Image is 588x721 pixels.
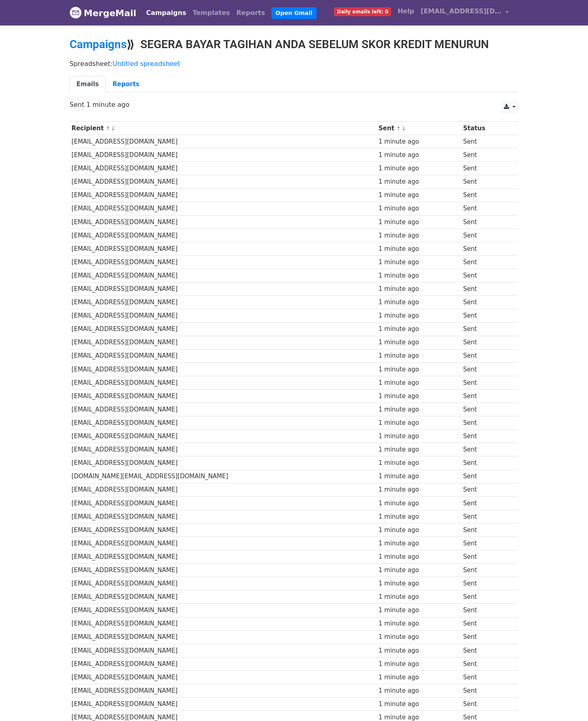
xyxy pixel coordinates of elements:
[461,590,511,604] td: Sent
[70,349,376,363] td: [EMAIL_ADDRESS][DOMAIN_NAME]
[379,673,459,682] div: 1 minute ago
[379,137,459,146] div: 1 minute ago
[461,256,511,269] td: Sent
[379,338,459,347] div: 1 minute ago
[461,550,511,564] td: Sent
[70,269,376,282] td: [EMAIL_ADDRESS][DOMAIN_NAME]
[233,5,269,21] a: Reports
[379,526,459,535] div: 1 minute ago
[70,644,376,657] td: [EMAIL_ADDRESS][DOMAIN_NAME]
[461,577,511,590] td: Sent
[331,3,394,19] a: Daily emails left: 0
[379,258,459,267] div: 1 minute ago
[461,229,511,242] td: Sent
[143,5,189,21] a: Campaigns
[70,604,376,617] td: [EMAIL_ADDRESS][DOMAIN_NAME]
[379,660,459,669] div: 1 minute ago
[379,177,459,187] div: 1 minute ago
[461,322,511,336] td: Sent
[379,686,459,696] div: 1 minute ago
[461,617,511,630] td: Sent
[70,309,376,322] td: [EMAIL_ADDRESS][DOMAIN_NAME]
[379,472,459,481] div: 1 minute ago
[461,336,511,349] td: Sent
[379,445,459,454] div: 1 minute ago
[70,122,376,135] th: Recipient
[70,537,376,550] td: [EMAIL_ADDRESS][DOMAIN_NAME]
[461,215,511,229] td: Sent
[106,76,146,93] a: Reports
[417,3,512,22] a: [EMAIL_ADDRESS][DOMAIN_NAME]
[379,378,459,388] div: 1 minute ago
[70,657,376,670] td: [EMAIL_ADDRESS][DOMAIN_NAME]
[461,537,511,550] td: Sent
[70,282,376,296] td: [EMAIL_ADDRESS][DOMAIN_NAME]
[379,592,459,602] div: 1 minute ago
[379,485,459,494] div: 1 minute ago
[461,389,511,403] td: Sent
[70,76,106,93] a: Emails
[379,164,459,173] div: 1 minute ago
[70,336,376,349] td: [EMAIL_ADDRESS][DOMAIN_NAME]
[70,148,376,162] td: [EMAIL_ADDRESS][DOMAIN_NAME]
[461,483,511,496] td: Sent
[461,242,511,255] td: Sent
[379,324,459,334] div: 1 minute ago
[271,7,316,19] a: Open Gmail
[70,162,376,175] td: [EMAIL_ADDRESS][DOMAIN_NAME]
[334,7,391,16] span: Daily emails left: 0
[461,510,511,523] td: Sent
[461,175,511,189] td: Sent
[461,604,511,617] td: Sent
[111,125,115,131] a: ↓
[379,392,459,401] div: 1 minute ago
[70,363,376,376] td: [EMAIL_ADDRESS][DOMAIN_NAME]
[461,148,511,162] td: Sent
[379,566,459,575] div: 1 minute ago
[70,376,376,389] td: [EMAIL_ADDRESS][DOMAIN_NAME]
[70,389,376,403] td: [EMAIL_ADDRESS][DOMAIN_NAME]
[379,432,459,441] div: 1 minute ago
[379,218,459,227] div: 1 minute ago
[70,4,136,21] a: MergeMail
[189,5,233,21] a: Templates
[70,135,376,148] td: [EMAIL_ADDRESS][DOMAIN_NAME]
[376,122,461,135] th: Sent
[379,351,459,360] div: 1 minute ago
[461,670,511,684] td: Sent
[70,684,376,698] td: [EMAIL_ADDRESS][DOMAIN_NAME]
[461,162,511,175] td: Sent
[379,204,459,213] div: 1 minute ago
[70,59,518,68] p: Spreadsheet:
[379,499,459,508] div: 1 minute ago
[461,282,511,296] td: Sent
[379,231,459,240] div: 1 minute ago
[70,564,376,577] td: [EMAIL_ADDRESS][DOMAIN_NAME]
[461,456,511,470] td: Sent
[461,443,511,456] td: Sent
[379,700,459,709] div: 1 minute ago
[379,418,459,428] div: 1 minute ago
[379,646,459,655] div: 1 minute ago
[70,523,376,537] td: [EMAIL_ADDRESS][DOMAIN_NAME]
[70,630,376,644] td: [EMAIL_ADDRESS][DOMAIN_NAME]
[70,550,376,564] td: [EMAIL_ADDRESS][DOMAIN_NAME]
[461,470,511,483] td: Sent
[70,670,376,684] td: [EMAIL_ADDRESS][DOMAIN_NAME]
[70,215,376,229] td: [EMAIL_ADDRESS][DOMAIN_NAME]
[70,496,376,510] td: [EMAIL_ADDRESS][DOMAIN_NAME]
[70,229,376,242] td: [EMAIL_ADDRESS][DOMAIN_NAME]
[70,175,376,189] td: [EMAIL_ADDRESS][DOMAIN_NAME]
[461,349,511,363] td: Sent
[379,632,459,642] div: 1 minute ago
[396,125,401,131] a: ↑
[461,376,511,389] td: Sent
[379,606,459,615] div: 1 minute ago
[461,135,511,148] td: Sent
[379,191,459,200] div: 1 minute ago
[70,416,376,430] td: [EMAIL_ADDRESS][DOMAIN_NAME]
[379,579,459,588] div: 1 minute ago
[70,470,376,483] td: [DOMAIN_NAME][EMAIL_ADDRESS][DOMAIN_NAME]
[70,189,376,202] td: [EMAIL_ADDRESS][DOMAIN_NAME]
[461,430,511,443] td: Sent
